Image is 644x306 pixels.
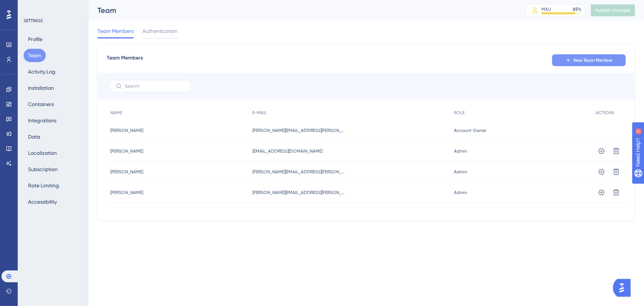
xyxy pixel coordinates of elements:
span: [EMAIL_ADDRESS][DOMAIN_NAME] [252,148,323,154]
span: Account Owner [454,127,486,133]
span: Admin [454,190,467,195]
span: ACTIONS [596,110,614,116]
span: Publish Changes [595,7,631,13]
button: New Team Member [552,54,626,66]
button: Activity Log [24,65,60,78]
span: [PERSON_NAME] [110,190,143,195]
div: 85 % [573,6,581,12]
span: Admin [454,169,467,175]
iframe: UserGuiding AI Assistant Launcher [613,277,635,299]
span: Authentication [142,27,178,35]
span: E-MAIL [252,110,267,116]
button: Subscription [24,163,62,176]
button: Installation [24,81,58,95]
button: Rate Limiting [24,179,63,192]
span: Team Members [97,27,134,35]
button: Containers [24,98,58,111]
button: Localization [24,146,61,160]
div: 3 [51,4,53,10]
span: Need Help? [17,2,46,11]
div: MAU [541,6,551,12]
span: [PERSON_NAME] [110,169,143,175]
input: Search [125,84,185,89]
button: Data [24,130,45,143]
div: SETTINGS [24,18,83,24]
button: Profile [24,33,47,46]
button: Accessibility [24,195,61,208]
span: Admin [454,148,467,154]
span: [PERSON_NAME][EMAIL_ADDRESS][PERSON_NAME][DOMAIN_NAME] [252,127,345,133]
span: Team Members [107,54,143,67]
button: Team [24,49,46,62]
button: Publish Changes [591,4,635,16]
span: New Team Member [574,57,613,63]
span: ROLE [454,110,465,116]
span: [PERSON_NAME] [110,127,143,133]
button: Integrations [24,114,61,127]
span: NAME [110,110,122,116]
div: Team [97,5,507,16]
span: [PERSON_NAME][EMAIL_ADDRESS][PERSON_NAME][DOMAIN_NAME] [252,190,345,195]
span: [PERSON_NAME] [110,148,143,154]
span: [PERSON_NAME][EMAIL_ADDRESS][PERSON_NAME][DOMAIN_NAME] [252,169,345,175]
